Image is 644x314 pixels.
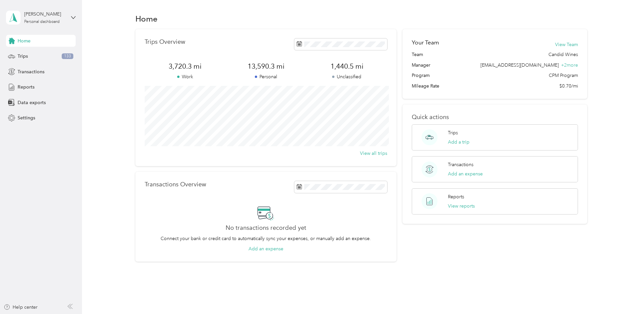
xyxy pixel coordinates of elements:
h2: Your Team [412,38,439,47]
span: Candid Wines [548,51,578,58]
button: View all trips [360,150,387,157]
span: Settings [18,114,35,121]
span: Reports [18,84,35,91]
span: 133 [62,53,73,59]
span: $0.70/mi [559,83,578,90]
div: Personal dashboard [24,20,60,24]
button: View reports [448,203,475,210]
h1: Home [135,15,158,22]
button: Add an expense [249,245,283,252]
span: Transactions [18,68,44,75]
button: Add a trip [448,139,469,146]
span: 1,440.5 mi [306,62,387,71]
span: 3,720.3 mi [145,62,226,71]
p: Unclassified [306,73,387,80]
span: CPM Program [549,72,578,79]
span: Program [412,72,430,79]
iframe: Everlance-gr Chat Button Frame [607,277,644,314]
span: Manager [412,62,430,69]
p: Quick actions [412,114,578,121]
span: + 2 more [561,62,578,68]
span: 13,590.3 mi [225,62,306,71]
span: Mileage Rate [412,83,439,90]
span: [EMAIL_ADDRESS][DOMAIN_NAME] [480,62,559,68]
div: [PERSON_NAME] [24,11,66,18]
p: Work [145,73,226,80]
p: Trips Overview [145,38,185,45]
p: Connect your bank or credit card to automatically sync your expenses, or manually add an expense. [161,235,371,242]
h2: No transactions recorded yet [226,224,306,231]
span: Trips [18,53,28,60]
button: View Team [555,41,578,48]
span: Home [18,37,31,44]
span: Team [412,51,423,58]
p: Transactions [448,161,473,168]
button: Help center [4,304,37,311]
p: Reports [448,193,464,200]
p: Personal [225,73,306,80]
span: Data exports [18,99,46,106]
p: Trips [448,129,458,136]
p: Transactions Overview [145,181,206,188]
button: Add an expense [448,170,483,177]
